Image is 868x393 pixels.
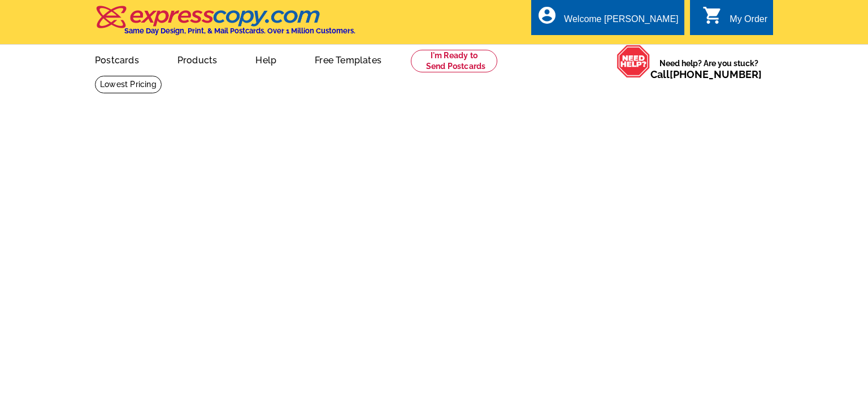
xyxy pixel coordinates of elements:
[537,5,557,25] i: account_circle
[159,46,236,72] a: Products
[77,46,157,72] a: Postcards
[670,68,762,80] a: [PHONE_NUMBER]
[702,5,723,25] i: shopping_cart
[297,46,400,72] a: Free Templates
[702,12,767,27] a: shopping_cart My Order
[564,14,678,30] div: Welcome [PERSON_NAME]
[237,46,294,72] a: Help
[124,27,355,35] h4: Same Day Design, Print, & Mail Postcards. Over 1 Million Customers.
[617,45,650,78] img: help
[95,14,355,35] a: Same Day Design, Print, & Mail Postcards. Over 1 Million Customers.
[650,58,767,80] span: Need help? Are you stuck?
[650,68,762,80] span: Call
[730,14,767,30] div: My Order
